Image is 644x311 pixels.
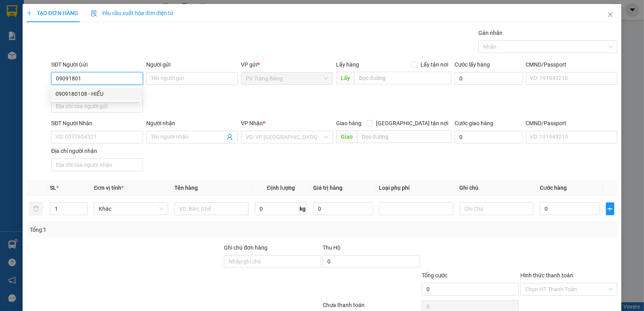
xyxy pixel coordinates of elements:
[354,72,451,84] input: Dọc đường
[526,119,617,128] div: CMND/Passport
[313,202,373,215] input: 0
[336,120,361,126] span: Giao hàng
[146,60,238,69] div: Người gửi
[336,130,357,143] span: Giao
[51,100,143,113] input: Địa chỉ của người gửi
[520,272,573,279] label: Hình thức thanh toán
[526,60,617,69] div: CMND/Passport
[91,10,97,17] img: icon
[455,120,493,126] label: Cước giao hàng
[267,185,295,191] span: Định lượng
[91,10,174,16] span: Yêu cầu xuất hóa đơn điện tử
[99,203,163,215] span: Khác
[457,180,537,196] th: Ghi chú
[540,185,567,191] span: Cước hàng
[336,61,359,68] span: Lấy hàng
[224,255,321,268] input: Ghi chú đơn hàng
[417,60,451,69] span: Lấy tận nơi
[246,73,328,84] span: PV Trảng Bàng
[299,202,307,215] span: kg
[607,11,613,18] span: close
[241,60,333,69] div: VP gửi
[606,202,615,215] button: plus
[455,61,490,68] label: Cước lấy hàng
[357,130,451,143] input: Dọc đường
[376,180,457,196] th: Loại phụ phí
[55,90,137,98] div: 0909180108 - HIẾU
[422,272,447,279] span: Tổng cước
[455,131,523,143] input: Cước giao hàng
[336,72,354,84] span: Lấy
[373,119,451,128] span: [GEOGRAPHIC_DATA] tận nơi
[51,119,143,128] div: SĐT Người Nhận
[30,225,249,234] div: Tổng: 1
[27,10,78,16] span: TẠO ĐƠN HÀNG
[241,120,263,126] span: VP Nhận
[460,202,534,215] input: Ghi Chú
[224,244,268,251] label: Ghi chú đơn hàng
[146,119,238,128] div: Người nhận
[313,185,343,191] span: Giá trị hàng
[606,206,614,212] span: plus
[599,4,621,26] button: Close
[174,185,198,191] span: Tên hàng
[174,202,248,215] input: VD: Bàn, Ghế
[51,158,143,171] input: Địa chỉ của người nhận
[323,244,340,251] span: Thu Hộ
[51,147,143,155] div: Địa chỉ người nhận
[30,202,42,215] button: delete
[51,60,143,69] div: SĐT Người Gửi
[94,185,124,191] span: Đơn vị tính
[227,134,233,140] span: user-add
[50,185,56,191] span: SL
[27,10,32,16] span: plus
[455,72,523,85] input: Cước lấy hàng
[478,30,503,36] label: Gán nhãn
[51,88,141,100] div: 0909180108 - HIẾU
